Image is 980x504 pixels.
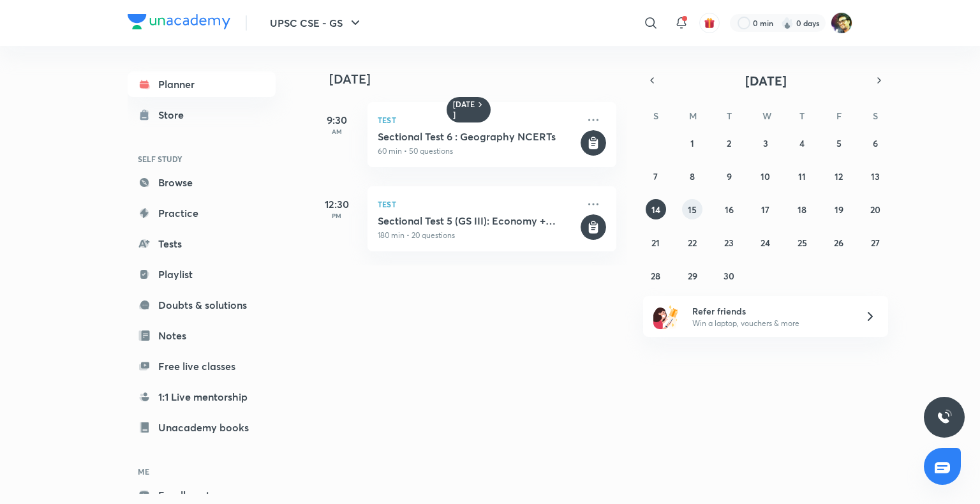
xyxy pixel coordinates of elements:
[688,237,697,249] abbr: September 22, 2025
[128,384,276,410] a: 1:1 Live mentorship
[798,204,806,216] abbr: September 18, 2025
[870,204,880,216] abbr: September 20, 2025
[311,128,362,135] p: AM
[661,71,870,89] button: [DATE]
[699,13,720,33] button: avatar
[692,318,849,329] p: Win a laptop, vouchers & more
[651,270,660,282] abbr: September 28, 2025
[689,110,697,122] abbr: Monday
[755,199,776,219] button: September 17, 2025
[871,170,880,182] abbr: September 13, 2025
[128,323,276,348] a: Notes
[311,112,362,128] h5: 9:30
[646,199,666,219] button: September 14, 2025
[653,170,658,182] abbr: September 7, 2025
[682,265,702,286] button: September 29, 2025
[688,204,697,216] abbr: September 15, 2025
[792,199,812,219] button: September 18, 2025
[719,199,739,219] button: September 16, 2025
[798,170,806,182] abbr: September 11, 2025
[799,110,805,122] abbr: Thursday
[719,133,739,153] button: September 2, 2025
[646,232,666,253] button: September 21, 2025
[831,12,852,34] img: Mukesh Kumar Shahi
[719,232,739,253] button: September 23, 2025
[128,262,276,287] a: Playlist
[651,204,660,216] abbr: September 14, 2025
[262,10,371,36] button: UPSC CSE - GS
[378,145,578,157] p: 60 min • 50 questions
[755,166,776,186] button: September 10, 2025
[836,110,842,122] abbr: Friday
[378,214,578,227] h5: Sectional Test 5 (GS III): Economy + Current Affairs
[829,166,849,186] button: September 12, 2025
[724,270,734,282] abbr: September 30, 2025
[865,199,886,219] button: September 20, 2025
[128,14,230,33] a: Company Logo
[873,137,878,149] abbr: September 6, 2025
[755,133,776,153] button: September 3, 2025
[682,199,702,219] button: September 15, 2025
[688,270,697,282] abbr: September 29, 2025
[755,232,776,253] button: September 24, 2025
[704,17,715,29] img: avatar
[727,137,731,149] abbr: September 2, 2025
[646,265,666,286] button: September 28, 2025
[745,72,787,89] span: [DATE]
[761,237,770,249] abbr: September 24, 2025
[762,110,771,122] abbr: Wednesday
[158,107,191,122] div: Store
[761,170,770,182] abbr: September 10, 2025
[763,137,768,149] abbr: September 3, 2025
[653,110,658,122] abbr: Sunday
[329,71,629,87] h4: [DATE]
[937,410,952,425] img: ttu
[682,232,702,253] button: September 22, 2025
[724,237,734,249] abbr: September 23, 2025
[761,204,769,216] abbr: September 17, 2025
[128,292,276,318] a: Doubts & solutions
[646,166,666,186] button: September 7, 2025
[378,230,578,241] p: 180 min • 20 questions
[378,130,578,143] h5: Sectional Test 6 : Geography NCERTs
[128,461,276,482] h6: ME
[453,100,475,120] h6: [DATE]
[727,170,732,182] abbr: September 9, 2025
[128,200,276,226] a: Practice
[692,304,849,318] h6: Refer friends
[727,110,732,122] abbr: Tuesday
[829,199,849,219] button: September 19, 2025
[690,137,694,149] abbr: September 1, 2025
[128,14,230,29] img: Company Logo
[725,204,734,216] abbr: September 16, 2025
[792,232,812,253] button: September 25, 2025
[835,170,843,182] abbr: September 12, 2025
[128,353,276,379] a: Free live classes
[781,17,794,29] img: streak
[865,133,886,153] button: September 6, 2025
[829,133,849,153] button: September 5, 2025
[871,237,880,249] abbr: September 27, 2025
[653,304,679,329] img: referral
[792,133,812,153] button: September 4, 2025
[719,265,739,286] button: September 30, 2025
[682,133,702,153] button: September 1, 2025
[792,166,812,186] button: September 11, 2025
[128,415,276,440] a: Unacademy books
[836,137,842,149] abbr: September 5, 2025
[719,166,739,186] button: September 9, 2025
[799,137,805,149] abbr: September 4, 2025
[128,71,276,97] a: Planner
[651,237,660,249] abbr: September 21, 2025
[311,212,362,219] p: PM
[128,170,276,195] a: Browse
[865,166,886,186] button: September 13, 2025
[835,204,843,216] abbr: September 19, 2025
[829,232,849,253] button: September 26, 2025
[128,102,276,128] a: Store
[128,231,276,256] a: Tests
[311,196,362,212] h5: 12:30
[873,110,878,122] abbr: Saturday
[128,148,276,170] h6: SELF STUDY
[378,112,578,128] p: Test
